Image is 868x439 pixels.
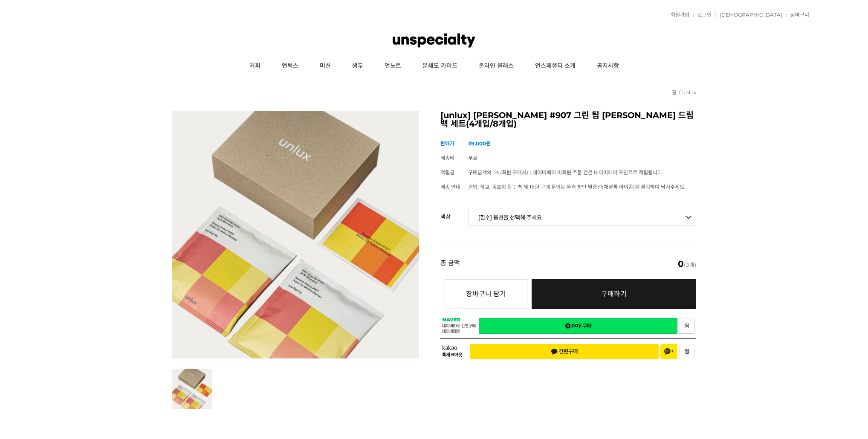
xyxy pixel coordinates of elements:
a: 언럭스 [271,55,309,77]
th: 색상 [440,203,468,223]
span: 카카오 톡체크아웃 [442,345,464,358]
span: 간편구매 [551,348,578,355]
span: 판매가 [440,140,454,147]
span: 구매하기 [601,290,627,298]
strong: 39,000원 [468,140,491,147]
button: 장바구니 담기 [445,279,527,309]
a: 언스페셜티 소개 [524,55,586,77]
button: 채널 추가 [660,344,677,359]
span: 채널 추가 [664,348,674,355]
span: 적립금 [440,169,454,176]
a: 온라인 클래스 [468,55,524,77]
h2: [unlux] [PERSON_NAME] #907 그린 팁 [PERSON_NAME] 드립백 세트(4개입/8개입) [440,111,696,128]
span: 구매금액의 1% (회원 구매시) | 네이버페이 비회원 주문 건은 네이버페이 포인트로 적립됩니다. [468,169,663,176]
a: 분쇄도 가이드 [412,55,468,77]
a: 공지사항 [586,55,630,77]
a: 새창 [479,318,677,334]
a: unlux [682,89,696,95]
button: 찜 [679,344,694,359]
span: 배송비 [440,155,454,161]
a: 홈 [672,89,677,95]
a: [DEMOGRAPHIC_DATA] [715,12,782,17]
a: 장바구니 [786,12,809,17]
a: 생두 [341,55,374,77]
span: 기업, 학교, 동호회 등 단체 및 대량 구매 문의는 우측 하단 말풍선(채널톡 아이콘)을 클릭하여 남겨주세요. [468,184,686,190]
img: [unlux] 파나마 잰슨 #907 그린 팁 게이샤 워시드 드립백 세트(4개입/8개입) [172,111,419,358]
span: 배송 안내 [440,184,460,190]
a: 커피 [239,55,271,77]
a: 머신 [309,55,341,77]
a: 구매하기 [532,279,696,309]
button: 간편구매 [470,344,659,359]
a: 언노트 [374,55,412,77]
span: 무료 [468,155,477,161]
em: 0 [678,259,684,269]
span: 찜 [685,349,689,355]
a: 새창 [679,318,694,334]
strong: 총 금액 [440,260,460,268]
a: 로그인 [693,12,712,17]
img: 언스페셜티 몰 [393,28,475,53]
a: 회원가입 [666,12,689,17]
span: (0개) [678,260,696,268]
